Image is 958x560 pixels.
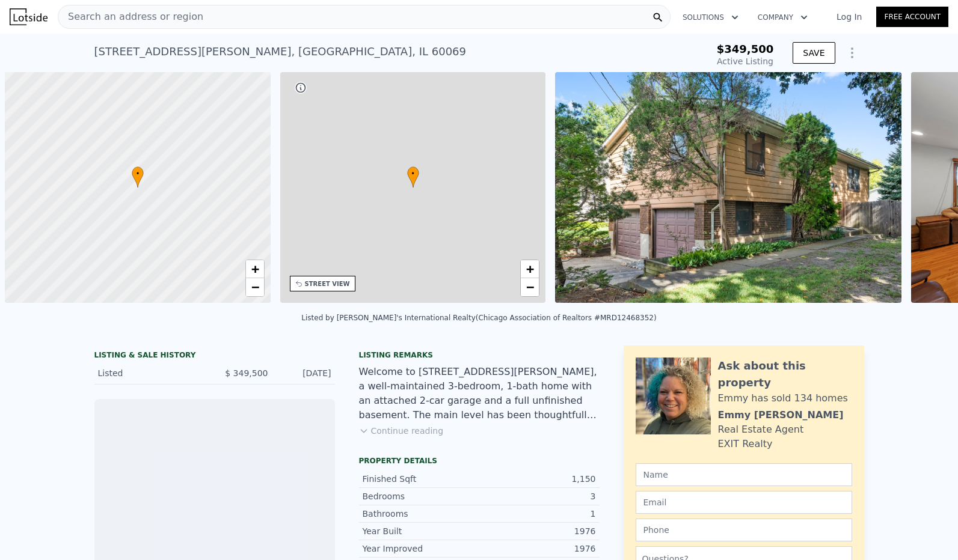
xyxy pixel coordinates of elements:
a: Zoom in [521,260,539,278]
input: Email [636,491,852,514]
div: • [407,166,419,187]
input: Phone [636,519,852,541]
button: Solutions [673,7,748,28]
div: Listing remarks [359,350,600,360]
div: Emmy [PERSON_NAME] [718,408,844,422]
div: Ask about this property [718,358,852,391]
div: STREET VIEW [305,279,350,288]
div: Bedrooms [363,490,479,502]
div: Property details [359,456,600,466]
input: Name [636,463,852,486]
span: + [526,261,534,276]
span: $ 349,500 [225,368,268,378]
div: Emmy has sold 134 homes [718,391,848,406]
a: Zoom in [246,260,264,278]
span: − [251,279,259,294]
img: Sale: 169643647 Parcel: 28617257 [555,72,901,303]
span: • [132,168,144,179]
div: Finished Sqft [363,473,479,485]
div: Listed by [PERSON_NAME]'s International Realty (Chicago Association of Realtors #MRD12468352) [301,314,656,322]
span: • [407,168,419,179]
div: Listed [98,367,205,379]
span: Active Listing [717,56,773,66]
div: 1976 [479,525,596,537]
div: Real Estate Agent [718,422,804,437]
span: Search an address or region [58,10,203,24]
div: 3 [479,490,596,502]
button: SAVE [793,42,835,64]
div: Welcome to [STREET_ADDRESS][PERSON_NAME], a well-maintained 3-bedroom, 1-bath home with an attach... [359,365,600,422]
button: Continue reading [359,425,444,437]
img: Lotside [10,8,48,25]
div: 1976 [479,543,596,555]
div: [STREET_ADDRESS][PERSON_NAME] , [GEOGRAPHIC_DATA] , IL 60069 [94,43,467,60]
span: − [526,279,534,294]
span: + [251,261,259,276]
div: • [132,166,144,187]
div: Year Built [363,525,479,537]
div: 1 [479,508,596,520]
div: Year Improved [363,543,479,555]
div: LISTING & SALE HISTORY [94,350,335,362]
div: [DATE] [278,367,331,379]
button: Company [748,7,817,28]
div: 1,150 [479,473,596,485]
a: Zoom out [246,278,264,296]
div: Bathrooms [363,508,479,520]
div: EXIT Realty [718,437,773,451]
a: Log In [822,11,876,23]
a: Free Account [876,7,948,27]
a: Zoom out [521,278,539,296]
button: Show Options [840,41,864,65]
span: $349,500 [717,43,774,55]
